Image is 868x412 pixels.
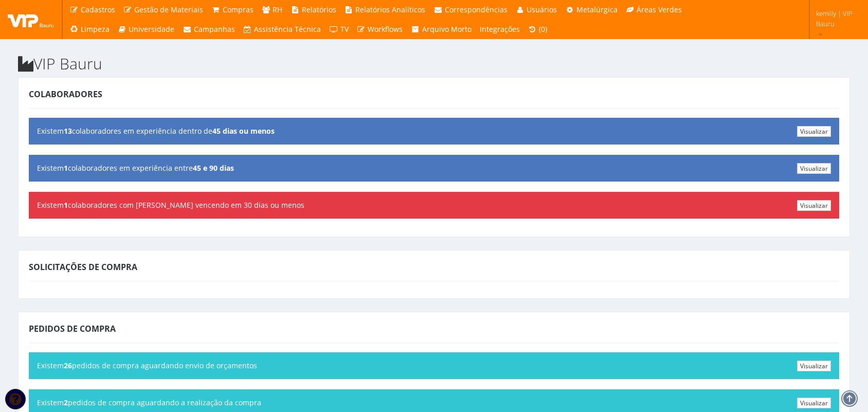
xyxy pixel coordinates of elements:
div: Existem pedidos de compra aguardando envio de orçamentos [29,352,839,379]
span: Correspondências [445,5,508,14]
b: 45 dias ou menos [212,126,275,136]
span: Limpeza [81,24,110,34]
a: Visualizar [797,200,831,211]
a: (0) [524,20,552,39]
div: Existem colaboradores com [PERSON_NAME] vencendo em 30 dias ou menos [29,192,839,219]
div: Existem colaboradores em experiência dentro de [29,118,839,145]
a: Workflows [353,20,407,39]
img: logo [8,12,54,27]
b: 26 [64,361,72,370]
span: Integrações [480,24,520,34]
span: Campanhas [194,24,235,34]
span: RH [273,5,282,14]
span: Compras [223,5,254,14]
span: Gestão de Materiais [134,5,203,14]
span: Arquivo Morto [422,24,472,34]
a: Arquivo Morto [407,20,476,39]
span: Colaboradores [29,88,102,100]
span: Usuários [527,5,557,14]
span: TV [340,24,349,34]
span: Relatórios [302,5,336,14]
a: Integrações [476,20,524,39]
span: Cadastros [81,5,115,14]
span: Áreas Verdes [637,5,682,14]
a: Visualizar [797,163,831,174]
a: Campanhas [178,20,239,39]
a: Universidade [114,20,179,39]
span: Workflows [368,24,403,34]
span: Relatórios Analíticos [355,5,425,14]
b: 45 e 90 dias [193,163,234,173]
a: Visualizar [797,398,831,408]
span: Solicitações de Compra [29,261,137,273]
span: kemilly | VIP Bauru [816,8,855,29]
div: Existem colaboradores em experiência entre [29,155,839,182]
span: (0) [539,24,547,34]
span: Assistência Técnica [254,24,321,34]
span: Universidade [129,24,174,34]
b: 13 [64,126,72,136]
b: 1 [64,163,68,173]
a: Visualizar [797,126,831,137]
a: Visualizar [797,361,831,371]
a: TV [325,20,353,39]
span: Pedidos de Compra [29,323,116,334]
a: Assistência Técnica [239,20,325,39]
h2: VIP Bauru [18,55,850,72]
span: Metalúrgica [576,5,618,14]
b: 2 [64,398,68,407]
a: Limpeza [65,20,114,39]
b: 1 [64,200,68,210]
